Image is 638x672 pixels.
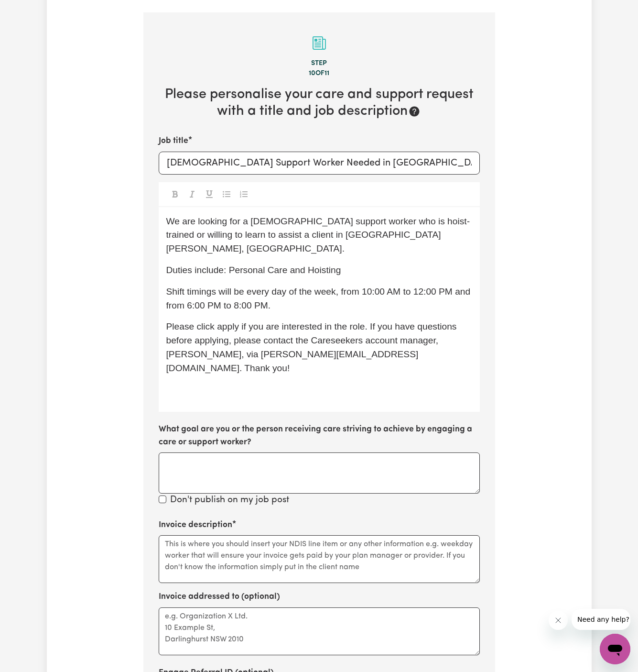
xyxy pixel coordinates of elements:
[166,265,341,275] span: Duties include: Personal Care and Hoisting
[159,135,188,147] label: Job title
[237,188,250,200] button: Toggle undefined
[185,188,199,200] button: Toggle undefined
[159,68,480,79] div: 10 of 11
[159,591,280,603] label: Invoice addressed to (optional)
[203,188,216,200] button: Toggle undefined
[166,321,459,373] span: Please click apply if you are interested in the role. If you have questions before applying, plea...
[572,609,630,630] iframe: Message from company
[159,58,480,69] div: Step
[168,188,182,200] button: Toggle undefined
[166,286,473,310] span: Shift timings will be every day of the week, from 10:00 AM to 12:00 PM and from 6:00 PM to 8:00 PM.
[549,611,568,630] iframe: Close message
[600,634,630,664] iframe: Button to launch messaging window
[220,188,233,200] button: Toggle undefined
[159,423,480,449] label: What goal are you or the person receiving care striving to achieve by engaging a care or support ...
[159,519,232,531] label: Invoice description
[170,494,289,507] label: Don't publish on my job post
[159,87,480,120] h2: Please personalise your care and support request with a title and job description
[159,152,480,175] input: e.g. Care worker needed in North Sydney for aged care
[166,216,470,254] span: We are looking for a [DEMOGRAPHIC_DATA] support worker who is hoist-trained or willing to learn t...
